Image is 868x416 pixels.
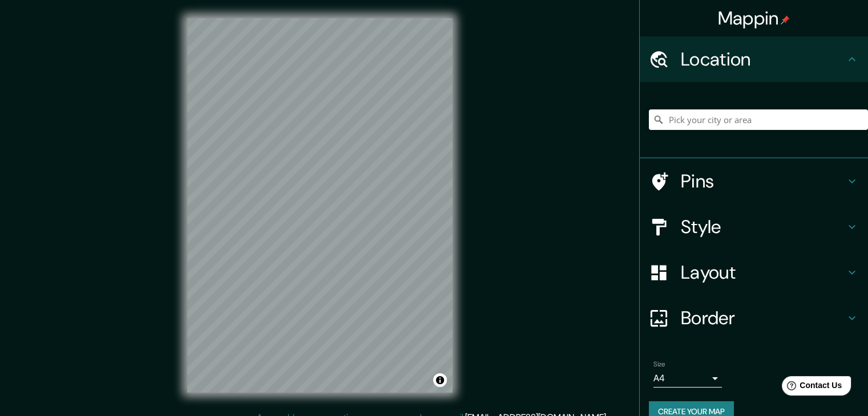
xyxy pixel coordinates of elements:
canvas: Map [187,18,453,393]
div: Layout [640,250,868,295]
iframe: Help widget launcher [766,372,855,403]
div: A4 [653,369,722,388]
img: pin-icon.png [781,15,790,25]
div: Pins [640,158,868,204]
h4: Border [681,307,845,329]
h4: Pins [681,170,845,193]
label: Size [653,360,665,369]
h4: Layout [681,261,845,284]
div: Border [640,295,868,341]
h4: Location [681,48,845,71]
h4: Style [681,215,845,238]
input: Pick your city or area [649,109,868,130]
button: Toggle attribution [433,373,447,387]
h4: Mappin [718,7,790,30]
div: Location [640,36,868,82]
div: Style [640,204,868,250]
